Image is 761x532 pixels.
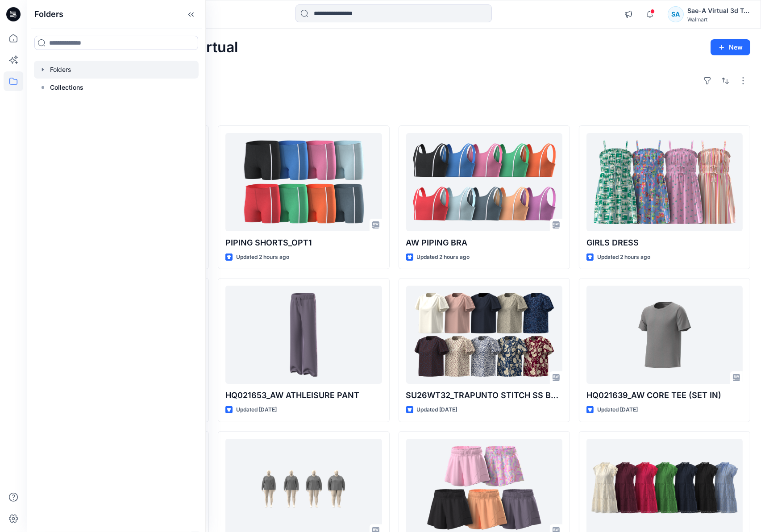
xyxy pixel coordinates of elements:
[687,5,750,16] div: Sae-A Virtual 3d Team
[225,286,382,384] a: HQ021653_AW ATHLEISURE PANT
[236,253,289,262] p: Updated 2 hours ago
[597,253,650,262] p: Updated 2 hours ago
[50,82,83,93] p: Collections
[225,133,382,231] a: PIPING SHORTS_OPT1
[687,16,750,23] div: Walmart
[586,133,743,231] a: GIRLS DRESS
[406,389,562,402] p: SU26WT32_TRAPUNTO STITCH SS BLOUSE
[417,405,457,415] p: Updated [DATE]
[406,237,562,249] p: AW PIPING BRA
[586,286,743,384] a: HQ021639_AW CORE TEE (SET IN)
[406,286,562,384] a: SU26WT32_TRAPUNTO STITCH SS BLOUSE
[417,253,470,262] p: Updated 2 hours ago
[597,405,638,415] p: Updated [DATE]
[586,389,743,402] p: HQ021639_AW CORE TEE (SET IN)
[586,237,743,249] p: GIRLS DRESS
[236,405,277,415] p: Updated [DATE]
[406,133,562,231] a: AW PIPING BRA
[37,106,750,116] h4: Styles
[225,237,382,249] p: PIPING SHORTS_OPT1
[225,389,382,402] p: HQ021653_AW ATHLEISURE PANT
[668,6,684,22] div: SA
[711,39,750,55] button: New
